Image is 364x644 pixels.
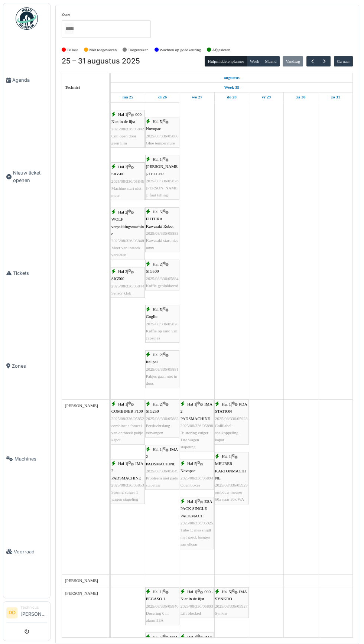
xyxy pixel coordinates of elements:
[181,460,213,489] div: |
[111,490,138,501] span: Storing zuiger 1 wagen stapeling
[146,446,179,489] div: |
[146,447,178,466] span: IMA 2 PADSMACHINE
[262,56,280,66] button: Maand
[181,588,213,617] div: |
[215,604,248,608] span: 2025/08/336/05927
[215,461,246,480] span: MEURER KARTONMACHINE
[111,179,144,183] span: 2025/08/336/05845
[215,588,248,617] div: |
[187,461,196,466] span: Hal 5
[111,238,144,243] span: 2025/08/336/05848
[128,47,149,53] label: Toegewezen
[329,92,342,102] a: 31 augustus 2025
[111,127,144,131] span: 2025/08/336/05842
[20,605,47,621] li: [PERSON_NAME]
[118,402,127,406] span: Hal 1
[153,402,162,406] span: Hal 2
[181,611,201,615] span: Lift blocked
[146,351,179,387] div: |
[3,412,50,505] a: Machines
[3,227,50,319] a: Tickets
[65,85,80,90] span: Technici
[121,92,135,102] a: 25 augustus 2025
[118,112,127,117] span: Hal 1
[65,591,98,595] span: [PERSON_NAME]
[111,163,144,199] div: |
[153,447,162,452] span: Hal 1
[181,528,211,546] span: Tube 1: mes snijdt niet goed, hangen aan elkaar
[146,314,157,319] span: Goglio
[146,596,165,601] span: PEGASO 1
[318,56,331,67] button: Volgende
[16,7,38,30] img: Badge_color-CXgf-gQk.svg
[118,461,127,466] span: Hal 1
[153,352,162,357] span: Hal 2
[3,127,50,227] a: Nieuw ticket openen
[146,276,179,281] span: 2025/08/336/05884
[89,47,117,53] label: Niet toegewezen
[205,56,247,66] button: Hulpmiddelenplanner
[260,92,273,102] a: 29 augustus 2025
[111,276,124,281] span: SIG500
[181,498,213,548] div: |
[146,269,159,273] span: SIG500
[111,209,144,258] div: |
[146,306,179,342] div: |
[146,409,159,413] span: SIG250
[215,416,248,421] span: 2025/08/336/05928
[111,401,144,443] div: |
[62,11,70,17] label: Zone
[146,322,179,326] span: 2025/08/336/05878
[215,453,248,503] div: |
[111,134,136,145] span: Coli open door geen lijm
[13,270,47,277] span: Tickets
[146,329,178,340] span: Koffie op rand van capsules
[181,423,213,428] span: 2025/08/336/05898
[146,217,173,228] span: FUTURA Kawasaki Robot
[153,635,162,639] span: Hal 5
[153,262,162,266] span: Hal 2
[187,402,196,406] span: Hal 1
[146,179,179,183] span: 2025/08/336/05876
[160,47,201,53] label: Wachten op goedkeuring
[146,261,179,289] div: |
[181,430,208,449] span: B: storing zuiger 1ste wagen stapeling
[153,157,162,162] span: Hal 1
[146,423,170,435] span: Persluchtslang vervangen
[222,589,231,594] span: Hal 5
[20,605,47,610] div: Technicus
[111,291,131,295] span: Sensor klok
[153,307,162,312] span: Hal 5
[146,469,179,473] span: 2025/08/336/05849
[111,416,144,421] span: 2025/08/336/05852
[13,169,47,183] span: Nieuw ticket openen
[111,284,144,288] span: 2025/08/336/05844
[181,402,212,420] span: IMA 2 PADSMACHINE
[283,56,303,66] button: Vandaag
[3,319,50,412] a: Zones
[222,73,241,82] a: 25 augustus 2025
[3,34,50,127] a: Agenda
[111,423,143,442] span: combiner : fotocel van ontbreek pakje kapot
[146,134,179,138] span: 2025/08/336/05880
[153,589,162,594] span: Hal 1
[181,499,212,518] span: ESA PACK SINGLE PACKMACH
[146,611,169,622] span: Dosering 6 in alarm 53A
[334,56,353,66] button: Ga naar
[212,47,230,53] label: Afgesloten
[111,483,144,487] span: 2025/08/336/05853
[222,83,241,92] a: Week 35
[146,238,178,250] span: Kawasaki start niet meer
[215,423,238,442] span: Collilabel: snelkoppeling kapot
[153,119,162,124] span: Hal 5
[146,588,179,624] div: |
[6,607,17,618] li: DO
[187,589,196,594] span: Hal 1
[118,269,127,274] span: Hal 2
[306,56,319,67] button: Vorige
[146,126,161,131] span: Novopac
[111,409,143,413] span: COMBINER F100
[146,476,178,487] span: Probleem met pads stapelaar
[146,374,177,386] span: Pakjes gaan niet in doos
[181,483,200,487] span: Open boxes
